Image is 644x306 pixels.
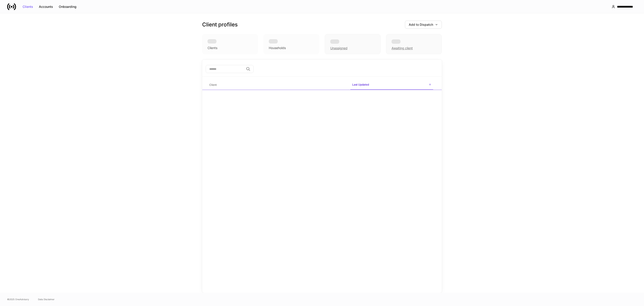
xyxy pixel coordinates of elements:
div: Households [269,46,286,50]
button: Clients [20,3,36,10]
div: Clients [23,5,33,8]
div: Unassigned [330,46,347,50]
a: Data Disclaimer [38,297,55,301]
button: Add to Dispatch [405,21,442,29]
button: Onboarding [56,3,79,10]
div: Clients [208,46,217,50]
span: Client [208,80,347,90]
span: © 2025 OneAdvisory [7,297,29,301]
h6: Last Updated [352,82,369,87]
div: Awaiting client [386,34,442,54]
div: Unassigned [325,34,381,54]
button: Accounts [36,3,56,10]
h3: Client profiles [202,21,238,28]
span: Last Updated [350,80,433,90]
div: Onboarding [59,5,76,8]
h6: Client [209,83,217,87]
div: Awaiting client [392,46,413,50]
div: Accounts [39,5,53,8]
div: Add to Dispatch [409,23,438,26]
